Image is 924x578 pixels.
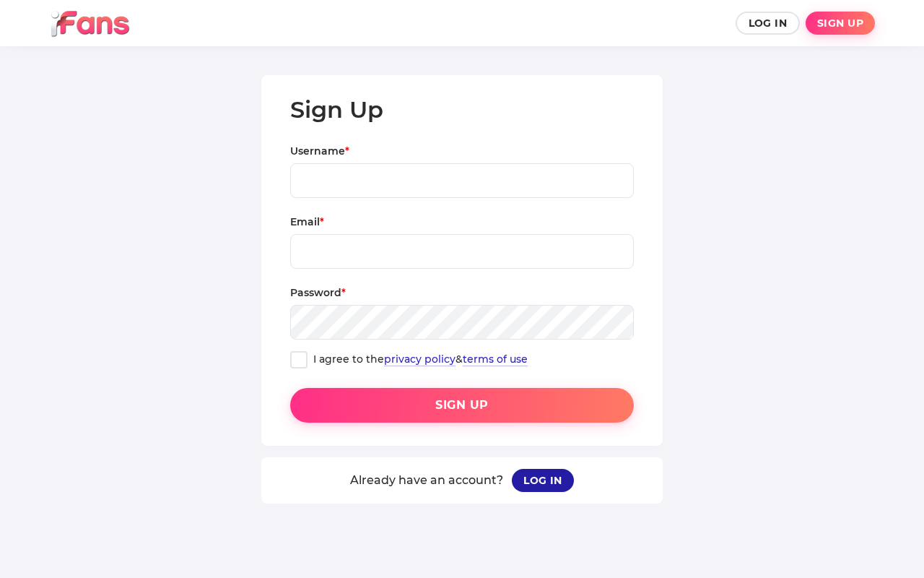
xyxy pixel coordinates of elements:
[523,474,562,487] span: Log in
[512,469,574,492] button: Log in
[384,353,456,366] a: privacy policy
[290,286,634,299] div: Password
[350,473,503,488] span: Already have an account?
[290,98,634,121] div: Sign Up
[290,234,634,269] input: Email*
[290,305,634,340] input: Password*
[290,163,634,198] input: Username*
[290,144,634,158] div: Username
[463,353,528,366] a: terms of use
[435,398,488,412] span: Sign up
[313,353,528,366] div: I agree to the &
[736,12,801,35] button: Log In
[749,17,788,30] span: Log In
[817,17,863,30] span: Sign up
[806,12,875,35] button: Sign up
[290,388,634,423] button: Sign up
[290,215,634,228] div: Email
